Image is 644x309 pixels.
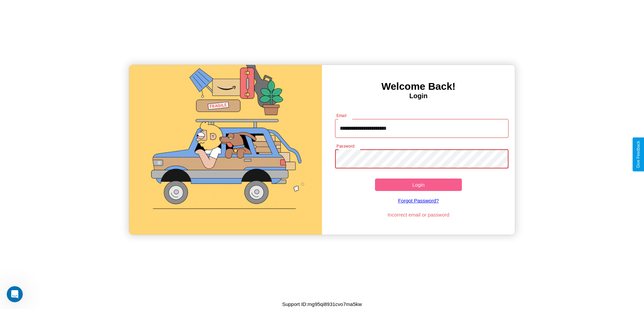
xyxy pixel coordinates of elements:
div: Give Feedback [636,141,641,168]
img: gif [129,65,322,235]
p: Incorrect email or password [332,210,505,219]
p: Support ID: mg95qi8931cvo7ma5kw [282,300,362,309]
label: Password [336,143,354,149]
h3: Welcome Back! [322,81,515,92]
button: Login [375,179,462,191]
label: Email [336,113,347,118]
iframe: Intercom live chat [7,286,23,302]
h4: Login [322,92,515,100]
a: Forgot Password? [332,191,505,210]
